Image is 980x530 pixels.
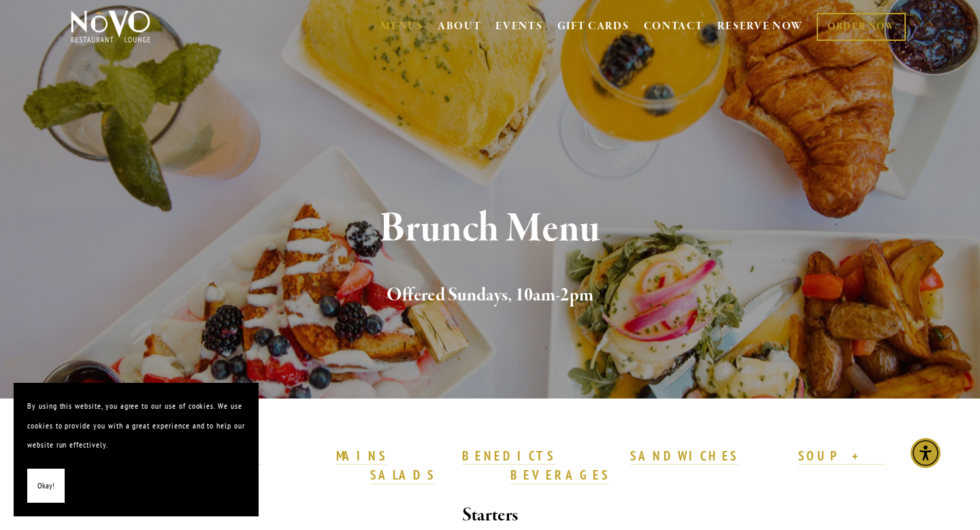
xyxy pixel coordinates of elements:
[630,448,739,464] strong: SANDWICHES
[438,20,482,33] a: ABOUT
[37,476,54,496] span: Okay!
[380,20,423,33] a: MENUS
[93,281,887,310] h2: Offered Sundays, 10am-2pm
[510,467,610,483] strong: BEVERAGES
[93,207,887,251] h1: Brunch Menu
[370,448,885,484] a: SOUP + SALADS
[336,448,387,464] strong: MAINS
[630,448,739,465] a: SANDWICHES
[817,13,906,41] a: ORDER NOW
[510,467,610,484] a: BEVERAGES
[14,383,259,516] section: Cookie banner
[27,396,245,455] p: By using this website, you agree to our use of cookies. We use cookies to provide you with a grea...
[717,14,803,40] a: RESERVE NOW
[644,14,704,40] a: CONTACT
[68,10,153,44] img: Novo Restaurant &amp; Lounge
[911,438,941,468] div: Accessibility Menu
[27,469,65,503] button: Okay!
[462,503,518,527] strong: Starters
[336,448,387,465] a: MAINS
[557,14,630,40] a: GIFT CARDS
[495,20,542,33] a: EVENTS
[462,448,556,465] a: BENEDICTS
[462,448,556,464] strong: BENEDICTS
